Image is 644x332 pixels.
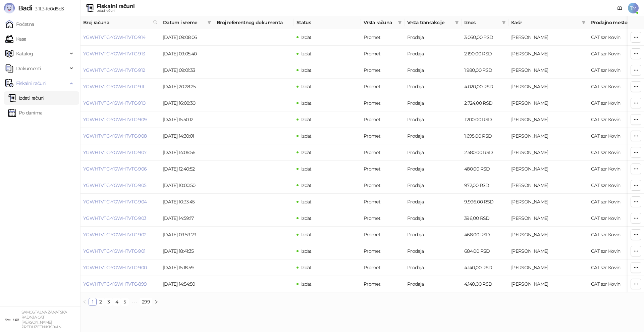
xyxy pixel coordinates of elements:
[83,300,87,304] span: left
[80,111,160,128] td: YGWHTVTC-YGWHTVTC-909
[405,161,462,177] td: Prodaja
[508,111,588,128] td: Nebojša Mićović
[121,298,129,306] li: 5
[83,215,147,221] a: YGWHTVTC-YGWHTVTC-903
[361,144,405,161] td: Promet
[405,79,462,95] td: Prodaja
[160,194,214,210] td: [DATE] 10:33:45
[364,19,395,26] span: Vrsta računa
[83,133,147,139] a: YGWHTVTC-YGWHTVTC-908
[16,62,41,75] span: Dokumenti
[301,265,312,271] span: Izdat
[89,298,97,306] li: 1
[97,298,104,305] a: 2
[301,133,312,139] span: Izdat
[405,16,462,29] th: Vrsta transakcije
[80,194,160,210] td: YGWHTVTC-YGWHTVTC-904
[462,46,508,62] td: 2.190,00 RSD
[80,29,160,46] td: YGWHTVTC-YGWHTVTC-914
[361,259,405,276] td: Promet
[152,298,160,306] li: Sledeća strana
[361,128,405,144] td: Promet
[160,128,214,144] td: [DATE] 14:30:01
[105,298,113,306] li: 3
[508,128,588,144] td: Nebojša Mićović
[396,17,403,28] span: filter
[462,227,508,243] td: 468,00 RSD
[405,111,462,128] td: Prodaja
[207,20,211,25] span: filter
[80,298,89,306] li: Prethodna strana
[508,79,588,95] td: Tatjana Micovic
[462,194,508,210] td: 9.996,00 RSD
[80,46,160,62] td: YGWHTVTC-YGWHTVTC-913
[462,177,508,194] td: 972,00 RSD
[405,95,462,111] td: Prodaja
[580,17,587,28] span: filter
[508,16,588,29] th: Kasir
[508,177,588,194] td: Tatjana Micovic
[160,79,214,95] td: [DATE] 20:28:25
[462,29,508,46] td: 3.060,00 RSD
[83,34,146,40] a: YGWHTVTC-YGWHTVTC-914
[405,46,462,62] td: Prodaja
[462,128,508,144] td: 1.695,00 RSD
[16,77,46,90] span: Fiskalni računi
[160,177,214,194] td: [DATE] 10:00:50
[462,79,508,95] td: 4.020,00 RSD
[160,62,214,79] td: [DATE] 09:01:33
[83,84,144,90] a: YGWHTVTC-YGWHTVTC-911
[407,19,452,26] span: Vrsta transakcije
[508,243,588,259] td: Nebojša Mićović
[160,144,214,161] td: [DATE] 14:06:56
[301,281,312,287] span: Izdat
[301,182,312,188] span: Izdat
[301,100,312,106] span: Izdat
[361,29,405,46] td: Promet
[5,17,34,31] a: Početna
[160,46,214,62] td: [DATE] 09:05:40
[508,276,588,292] td: Tatjana Micovic
[80,128,160,144] td: YGWHTVTC-YGWHTVTC-908
[301,232,312,238] span: Izdat
[462,111,508,128] td: 1.200,00 RSD
[301,84,312,90] span: Izdat
[361,210,405,227] td: Promet
[508,144,588,161] td: Nebojša Mićović
[80,243,160,259] td: YGWHTVTC-YGWHTVTC-901
[301,166,312,172] span: Izdat
[405,177,462,194] td: Prodaja
[301,51,312,57] span: Izdat
[301,34,312,40] span: Izdat
[83,248,146,254] a: YGWHTVTC-YGWHTVTC-901
[83,100,146,106] a: YGWHTVTC-YGWHTVTC-910
[160,161,214,177] td: [DATE] 12:40:52
[206,17,213,28] span: filter
[301,215,312,221] span: Izdat
[405,227,462,243] td: Prodaja
[16,47,33,60] span: Katalog
[502,20,506,25] span: filter
[462,144,508,161] td: 2.580,00 RSD
[361,62,405,79] td: Promet
[361,177,405,194] td: Promet
[160,111,214,128] td: [DATE] 15:50:12
[80,210,160,227] td: YGWHTVTC-YGWHTVTC-903
[462,259,508,276] td: 4.140,00 RSD
[97,9,135,12] div: Izdati računi
[140,298,152,306] li: 299
[21,310,67,329] small: SAMOSTALNA ZANATSKA RADNJA CAT [PERSON_NAME] PREDUZETNIK KOVIN
[160,210,214,227] td: [DATE] 14:59:17
[83,232,147,238] a: YGWHTVTC-YGWHTVTC-902
[508,259,588,276] td: Tatjana Micovic
[508,194,588,210] td: Tatjana Micovic
[80,62,160,79] td: YGWHTVTC-YGWHTVTC-912
[113,298,120,305] a: 4
[89,298,96,305] a: 1
[8,91,45,105] a: Izdati računi
[361,95,405,111] td: Promet
[361,79,405,95] td: Promet
[361,227,405,243] td: Promet
[5,32,26,46] a: Kasa
[80,298,89,306] button: left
